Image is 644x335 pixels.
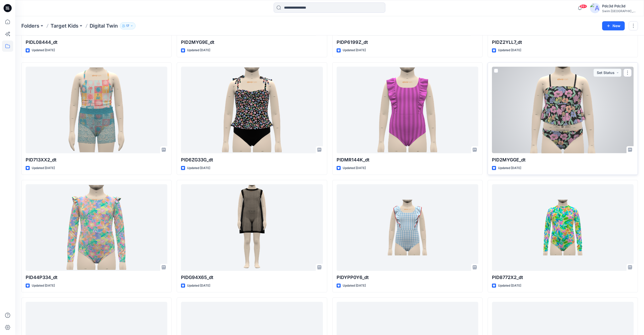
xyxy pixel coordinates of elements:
span: 99+ [580,4,587,8]
p: PID2MYG9E_dt [181,39,323,46]
p: Updated [DATE] [498,48,521,53]
p: PIDP6199Z_dt [337,39,478,46]
p: PID2MYGGE_dt [492,156,634,163]
p: Updated [DATE] [32,165,55,171]
p: 17 [126,23,129,29]
p: PIDMR144K_dt [337,156,478,163]
p: Updated [DATE] [498,283,521,288]
a: PID8772X2_dt [492,184,634,271]
p: Digital Twin [90,22,118,29]
a: PID2MYGGE_dt [492,67,634,153]
p: Updated [DATE] [187,48,210,53]
a: PIDG94X65_dt [181,184,323,271]
a: Target Kids [51,22,78,29]
a: PID713XX2_dt [26,67,167,153]
p: Updated [DATE] [187,165,210,171]
p: PID713XX2_dt [26,156,167,163]
p: Updated [DATE] [187,283,210,288]
p: PID6ZG33G_dt [181,156,323,163]
a: Folders [21,22,39,29]
p: Updated [DATE] [32,283,55,288]
p: PID44P334_dt [26,274,167,281]
p: PID8772X2_dt [492,274,634,281]
a: PIDMR144K_dt [337,67,478,153]
a: PID6ZG33G_dt [181,67,323,153]
button: New [602,21,625,30]
p: Updated [DATE] [343,48,366,53]
p: PIDZ2YLL7_dt [492,39,634,46]
a: PIDYPP0Y6_dt [337,184,478,271]
div: Pdc3d Pdc3d [602,3,638,9]
img: avatar [590,3,600,13]
p: Updated [DATE] [343,165,366,171]
p: Updated [DATE] [498,165,521,171]
div: Swim [GEOGRAPHIC_DATA] [602,9,638,13]
a: PID44P334_dt [26,184,167,271]
p: PIDYPP0Y6_dt [337,274,478,281]
button: 17 [120,22,136,29]
p: Updated [DATE] [32,48,55,53]
p: PIDG94X65_dt [181,274,323,281]
p: PIDL08444_dt [26,39,167,46]
p: Updated [DATE] [343,283,366,288]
